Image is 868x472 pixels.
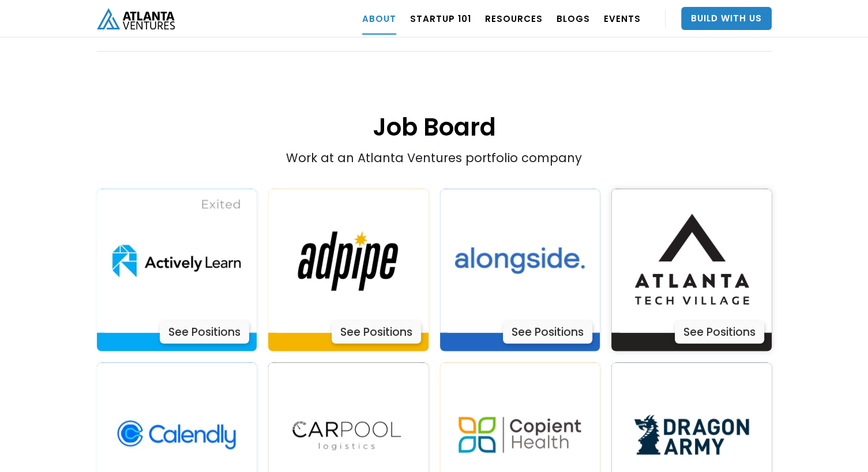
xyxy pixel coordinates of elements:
[276,189,420,334] img: Actively Learn
[485,2,543,35] a: RESOURCES
[448,189,592,334] img: Actively Learn
[97,53,772,144] h1: Job Board
[619,189,764,334] img: Actively Learn
[675,321,764,344] div: See Positions
[557,2,590,35] a: BLOGS
[611,189,772,352] a: Actively LearnSee Positions
[97,189,257,352] a: Actively LearnSee Positions
[104,189,249,334] img: Actively Learn
[604,2,641,35] a: EVENTS
[160,321,249,344] div: See Positions
[410,2,471,35] a: Startup 101
[681,7,772,30] a: Build With Us
[268,189,429,352] a: Actively LearnSee Positions
[440,189,600,352] a: Actively LearnSee Positions
[362,2,396,35] a: ABOUT
[332,321,421,344] div: See Positions
[503,321,592,344] div: See Positions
